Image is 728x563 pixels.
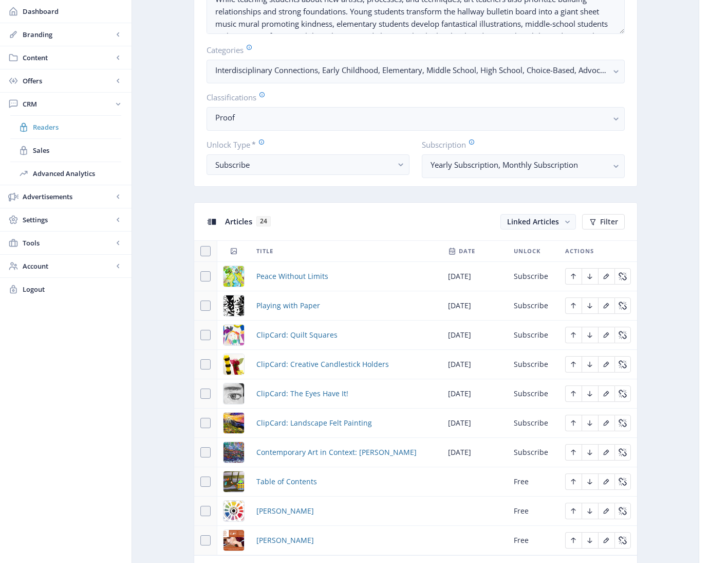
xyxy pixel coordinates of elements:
label: Unlock Type [207,139,401,150]
a: Edit page [565,271,582,280]
a: Edit page [598,359,614,368]
a: Sales [10,139,121,162]
td: Subscribe [508,379,559,409]
button: Filter [582,214,625,230]
a: Advanced Analytics [10,162,121,185]
span: Content [23,52,113,63]
a: Playing with Paper [256,300,320,312]
span: ClipCard: The Eyes Have It! [256,388,348,400]
span: Advanced Analytics [33,168,121,179]
a: Edit page [565,505,582,515]
img: 96458962-2f69-474c-920f-48ad4b1623b3.png [223,501,244,521]
td: Subscribe [508,321,559,350]
a: Edit page [614,505,631,515]
span: Advertisements [23,191,113,202]
img: 4f512159-8ee8-4614-9f83-7ee9cc2430fd.png [223,266,244,287]
span: 24 [256,216,271,226]
span: Linked Articles [507,217,559,226]
td: [DATE] [442,262,508,291]
a: Edit page [598,329,614,339]
a: Edit page [582,505,598,515]
td: [DATE] [442,291,508,321]
span: Sales [33,145,121,155]
a: Edit page [565,329,582,339]
img: b3e551fd-53e0-4302-840a-26f703a9c938.png [223,354,244,375]
button: Linked Articles [500,214,576,230]
a: Edit page [582,417,598,427]
img: 6efaa62e-b158-4f81-b146-8aeffa49e709.png [223,295,244,316]
a: Edit page [598,388,614,398]
a: Edit page [582,329,598,339]
td: [DATE] [442,379,508,409]
a: Edit page [614,388,631,398]
span: CRM [23,99,113,109]
button: Proof [207,107,625,131]
img: 5fa7e77f-eb2a-44b0-ad12-9ee8686f5098.png [223,383,244,404]
td: Subscribe [508,438,559,467]
a: Edit page [614,329,631,339]
a: Edit page [614,359,631,368]
td: Subscribe [508,409,559,438]
nb-select-label: Interdisciplinary Connections, Early Childhood, Elementary, Middle School, High School, Choice-Ba... [215,64,608,76]
a: Table of Contents [256,476,317,488]
td: Subscribe [508,350,559,379]
span: Logout [23,284,123,294]
a: Contemporary Art in Context: [PERSON_NAME] [256,446,417,459]
td: Free [508,526,559,555]
a: Edit page [598,271,614,280]
img: c8549ab1-beec-466e-af72-c9cab330311f.png [223,471,244,492]
span: Tools [23,238,113,248]
td: Free [508,497,559,526]
nb-select-label: Proof [215,111,608,124]
span: Dashboard [23,6,123,16]
span: Unlock [514,245,540,257]
span: Date [459,245,475,257]
a: ClipCard: Quilt Squares [256,329,338,341]
button: Yearly Subscription, Monthly Subscription [422,154,625,178]
a: Edit page [614,447,631,456]
span: ClipCard: Landscape Felt Painting [256,417,372,429]
a: Edit page [565,447,582,456]
span: Offers [23,76,113,86]
div: Subscribe [215,159,393,171]
a: Edit page [598,417,614,427]
a: [PERSON_NAME] [256,505,314,517]
a: Edit page [598,300,614,310]
a: Edit page [598,476,614,486]
a: Edit page [598,447,614,456]
a: Edit page [582,271,598,280]
a: Edit page [614,300,631,310]
span: Peace Without Limits [256,270,328,283]
img: d8f5bafa-dbae-4d92-91a6-7e7169fa80c3.png [223,442,244,463]
a: Edit page [598,505,614,515]
a: Edit page [614,271,631,280]
img: d301b66a-c6d1-4b8a-bb3a-d949efa2711e.png [223,325,244,345]
a: Edit page [614,417,631,427]
button: Interdisciplinary Connections, Early Childhood, Elementary, Middle School, High School, Choice-Ba... [207,60,625,83]
a: Edit page [582,476,598,486]
span: ClipCard: Creative Candlestick Holders [256,358,389,371]
span: Readers [33,122,121,132]
a: Edit page [582,359,598,368]
td: [DATE] [442,350,508,379]
span: Branding [23,29,113,40]
a: Edit page [582,447,598,456]
button: Subscribe [207,154,409,175]
label: Classifications [207,92,617,103]
td: Subscribe [508,262,559,291]
a: Readers [10,116,121,138]
td: [DATE] [442,321,508,350]
span: Account [23,261,113,271]
img: 5cbfe494-0ca8-4b06-b283-0349ecaeea02.png [223,413,244,433]
a: Edit page [565,359,582,368]
label: Categories [207,44,617,56]
span: Title [256,245,273,257]
td: [DATE] [442,409,508,438]
a: Edit page [582,300,598,310]
span: Filter [600,218,618,226]
span: Articles [225,216,252,226]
